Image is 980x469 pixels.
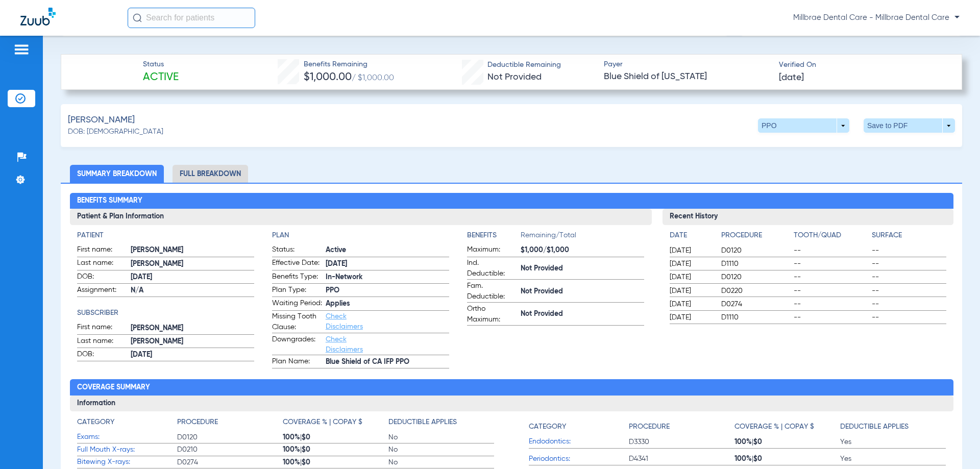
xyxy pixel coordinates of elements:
h4: Plan [272,230,449,241]
span: D0274 [177,457,283,467]
span: DOB: [77,271,127,284]
h4: Deductible Applies [840,422,909,432]
span: D0120 [721,272,791,282]
span: D0210 [177,445,283,455]
span: Last name: [77,258,127,270]
span: [PERSON_NAME] [131,259,254,269]
app-breakdown-title: Benefits [467,230,521,244]
span: No [388,445,494,455]
h4: Subscriber [77,308,254,318]
span: $1,000.00 [304,72,352,83]
span: / $1,000.00 [352,74,394,82]
span: Effective Date: [272,258,322,270]
span: Blue Shield of CA IFP PPO [326,357,449,367]
span: | [300,446,302,453]
span: Not Provided [521,263,644,274]
span: [DATE] [670,312,713,323]
h4: Coverage % | Copay $ [734,422,814,432]
span: Last name: [77,336,127,348]
li: Summary Breakdown [70,165,164,183]
app-breakdown-title: Category [77,417,177,431]
h4: Benefits [467,230,521,241]
span: N/A [131,285,254,296]
span: Plan Name: [272,356,322,368]
span: -- [872,312,946,323]
a: Check Disclaimers [326,336,363,353]
app-breakdown-title: Coverage % | Copay $ [283,417,388,431]
span: D3330 [629,437,734,447]
app-breakdown-title: Date [670,230,713,244]
span: [DATE] [670,259,713,269]
span: Bitewing X-rays: [77,457,177,467]
span: [DATE] [670,272,713,282]
span: 100% $0 [283,432,388,442]
span: Remaining/Total [521,230,644,244]
span: Not Provided [487,72,542,82]
span: -- [794,312,868,323]
h4: Procedure [177,417,218,428]
h4: Patient [77,230,254,241]
span: D1110 [721,312,791,323]
span: 100% $0 [283,445,388,455]
span: D0220 [721,286,791,296]
span: [PERSON_NAME] [131,336,254,347]
span: 100% $0 [734,454,840,464]
h4: Procedure [629,422,670,432]
span: [DATE] [670,245,713,256]
span: | [752,438,753,446]
span: Fam. Deductible: [467,281,517,302]
span: Not Provided [521,309,644,319]
span: Ortho Maximum: [467,304,517,325]
span: Endodontics: [529,436,629,447]
span: -- [794,259,868,269]
span: Plan Type: [272,285,322,297]
h4: Date [670,230,713,241]
h4: Category [77,417,114,428]
app-breakdown-title: Procedure [629,417,734,436]
input: Search for patients [128,8,255,28]
span: Status [143,59,179,70]
span: $1,000/$1,000 [521,245,644,256]
span: In-Network [326,272,449,283]
span: D0274 [721,299,791,309]
span: -- [872,286,946,296]
span: First name: [77,244,127,257]
app-breakdown-title: Deductible Applies [388,417,494,431]
app-breakdown-title: Category [529,417,629,436]
span: D1110 [721,259,791,269]
span: 100% $0 [283,457,388,467]
span: Benefits Type: [272,271,322,284]
span: DOB: [DEMOGRAPHIC_DATA] [68,127,163,137]
img: hamburger-icon [13,43,30,56]
h3: Patient & Plan Information [70,209,652,225]
span: Status: [272,244,322,257]
span: [PERSON_NAME] [131,245,254,256]
span: [DATE] [779,71,804,84]
span: D4341 [629,454,734,464]
span: Applies [326,299,449,309]
span: [DATE] [326,259,449,269]
span: Deductible Remaining [487,60,561,70]
span: -- [872,245,946,256]
h2: Coverage Summary [70,379,953,396]
span: 100% $0 [734,437,840,447]
app-breakdown-title: Procedure [721,230,791,244]
h2: Benefits Summary [70,193,953,209]
h4: Tooth/Quad [794,230,868,241]
span: D0120 [177,432,283,442]
h3: Recent History [663,209,953,225]
h4: Surface [872,230,946,241]
iframe: Chat Widget [929,420,980,469]
span: No [388,432,494,442]
span: Ind. Deductible: [467,258,517,279]
span: Payer [604,59,770,70]
span: Not Provided [521,286,644,297]
span: -- [794,272,868,282]
app-breakdown-title: Tooth/Quad [794,230,868,244]
span: DOB: [77,349,127,361]
span: -- [872,272,946,282]
span: -- [872,259,946,269]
